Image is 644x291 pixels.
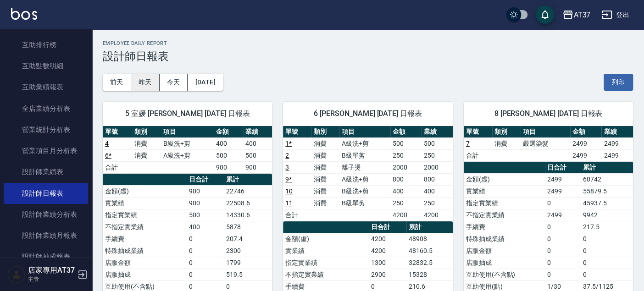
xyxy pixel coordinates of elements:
td: 519.5 [224,269,272,280]
td: 指定實業績 [103,209,187,221]
td: 22508.6 [224,197,272,209]
th: 業績 [243,126,272,138]
button: save [536,5,554,24]
th: 類別 [492,126,521,138]
th: 項目 [521,126,570,138]
td: 400 [390,185,422,197]
td: 2499 [545,185,581,197]
td: 消費 [311,161,339,173]
td: B級洗+剪 [339,185,390,197]
td: 55879.5 [581,185,633,197]
td: 48908 [406,233,453,245]
button: 前天 [103,74,131,91]
td: 0 [581,233,633,245]
a: 互助業績報表 [4,77,88,98]
td: 2900 [369,269,406,280]
td: 特殊抽成業績 [464,233,545,245]
td: 消費 [311,185,339,197]
td: 0 [545,233,581,245]
a: 10 [285,187,293,195]
a: 4 [105,140,109,147]
td: 金額(虛) [283,233,368,245]
a: 設計師業績表 [4,161,88,182]
button: 昨天 [131,74,160,91]
button: 登出 [598,6,633,23]
td: 1300 [369,257,406,269]
th: 累計 [406,221,453,233]
p: 主管 [28,275,75,283]
table: a dense table [464,126,633,162]
a: 3 [285,164,289,171]
td: A級洗+剪 [161,149,214,161]
td: A級洗+剪 [339,173,390,185]
th: 累計 [224,174,272,186]
td: 消費 [132,149,161,161]
td: 0 [187,257,224,269]
td: 250 [422,149,453,161]
td: 實業績 [464,185,545,197]
td: 金額(虛) [464,173,545,185]
td: 互助使用(不含點) [464,269,545,280]
td: 250 [390,197,422,209]
td: 嚴選染髮 [521,137,570,149]
td: 店販金額 [103,257,187,269]
td: 2499 [570,137,602,149]
a: 7 [466,140,470,147]
th: 業績 [422,126,453,138]
a: 設計師業績分析表 [4,204,88,225]
td: 217.5 [581,221,633,233]
td: 0 [545,257,581,269]
a: 2 [285,152,289,159]
td: 消費 [132,137,161,149]
td: 14330.6 [224,209,272,221]
a: 營業統計分析表 [4,119,88,140]
h5: 店家專用AT37 [28,266,75,275]
td: 0 [545,269,581,280]
td: 4200 [369,233,406,245]
td: B級單剪 [339,149,390,161]
span: 5 室媛 [PERSON_NAME] [DATE] 日報表 [114,109,261,118]
table: a dense table [283,126,452,221]
td: 合計 [103,161,132,173]
span: 8 [PERSON_NAME] [DATE] 日報表 [475,109,622,118]
td: B級單剪 [339,197,390,209]
th: 日合計 [545,162,581,174]
td: 2000 [422,161,453,173]
td: 消費 [311,173,339,185]
td: 800 [390,173,422,185]
th: 項目 [161,126,214,138]
td: 0 [581,257,633,269]
th: 項目 [339,126,390,138]
td: A級洗+剪 [339,137,390,149]
td: 0 [545,221,581,233]
a: 互助排行榜 [4,34,88,55]
th: 日合計 [369,221,406,233]
td: 22746 [224,185,272,197]
a: 設計師日報表 [4,183,88,204]
td: 400 [187,221,224,233]
td: 不指定實業績 [103,221,187,233]
th: 單號 [103,126,132,138]
td: 金額(虛) [103,185,187,197]
td: 不指定實業績 [283,269,368,280]
button: 列印 [604,74,633,91]
th: 類別 [132,126,161,138]
td: 不指定實業績 [464,209,545,221]
td: 0 [545,245,581,257]
td: 手續費 [464,221,545,233]
a: 設計師抽成報表 [4,246,88,267]
td: 60742 [581,173,633,185]
td: 手續費 [103,233,187,245]
button: [DATE] [188,74,222,91]
td: 實業績 [283,245,368,257]
td: 消費 [311,137,339,149]
td: 5878 [224,221,272,233]
td: 500 [187,209,224,221]
td: 特殊抽成業績 [103,245,187,257]
td: 4200 [422,209,453,221]
td: 指定實業績 [283,257,368,269]
th: 業績 [601,126,633,138]
td: 500 [243,149,272,161]
button: AT37 [559,5,594,24]
th: 單號 [464,126,492,138]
